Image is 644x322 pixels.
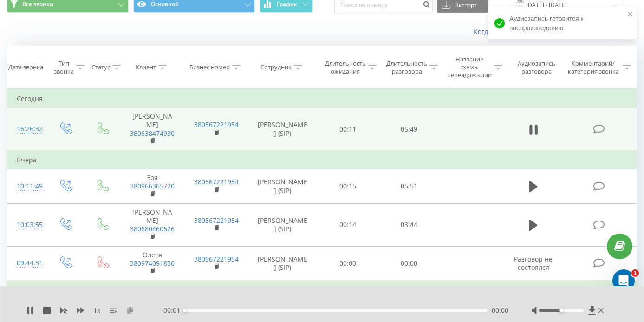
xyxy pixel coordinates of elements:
span: 1 [631,269,639,277]
span: 1 x [93,306,100,315]
div: Длительность ожидания [325,60,366,75]
div: Комментарий/категория звонка [566,60,620,75]
td: 00:00 [378,246,440,281]
a: Когда данные могут отличаться от других систем [474,27,637,36]
td: [PERSON_NAME] (SIP) [248,108,317,151]
button: close [627,10,634,19]
td: Вчера [7,151,637,169]
td: 05:51 [378,169,440,204]
span: График [277,1,297,7]
div: Accessibility label [183,309,187,312]
div: 09:44:31 [17,254,37,272]
td: [PERSON_NAME] (SIP) [248,246,317,281]
div: Название схемы переадресации [447,55,492,79]
a: 380567221954 [194,120,239,129]
a: 380966365720 [130,181,175,190]
td: Сегодня [7,89,637,108]
td: [PERSON_NAME] (SIP) [248,203,317,246]
span: 00:00 [492,306,508,315]
td: 00:15 [317,169,378,204]
span: - 00:01 [161,306,185,315]
iframe: Intercom live chat [612,269,635,292]
div: Бизнес номер [189,63,230,71]
div: Статус [91,63,110,71]
div: Сотрудник [260,63,292,71]
td: [PERSON_NAME] [120,108,184,151]
div: 10:03:55 [17,216,37,234]
td: Зоя [120,169,184,204]
a: 380638474930 [130,129,175,138]
div: Accessibility label [559,309,563,312]
td: 00:00 [317,246,378,281]
div: Клиент [136,63,156,71]
td: Олеся [120,246,184,281]
a: 380567221954 [194,177,239,186]
div: Тип звонка [54,60,74,75]
span: Разговор не состоялся [514,255,553,272]
a: 380974091850 [130,259,175,268]
div: 16:26:32 [17,120,37,138]
a: 380680460626 [130,224,175,233]
div: Аудиозапись готовится к воспроизведению [488,7,637,39]
td: Воскресенье, 21 Сентября 2025 [7,281,637,299]
td: 05:49 [378,108,440,151]
span: Все звонки [22,0,53,8]
a: 380567221954 [194,216,239,225]
td: [PERSON_NAME] (SIP) [248,169,317,204]
div: Дата звонка [8,63,43,71]
a: 380567221954 [194,255,239,263]
div: Длительность разговора [386,60,427,75]
div: 10:11:49 [17,177,37,195]
td: 00:14 [317,203,378,246]
td: 00:11 [317,108,378,151]
div: Аудиозапись разговора [512,60,560,75]
td: 03:44 [378,203,440,246]
td: [PERSON_NAME] [120,203,184,246]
